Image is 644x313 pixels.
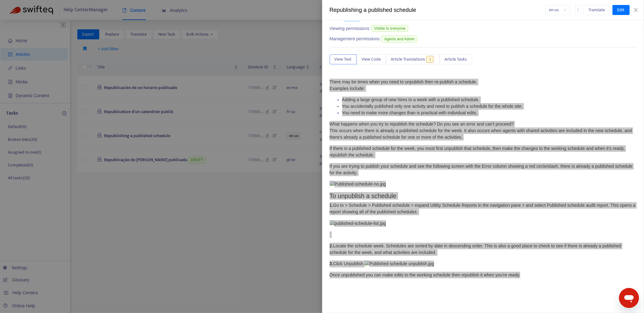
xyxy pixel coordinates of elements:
[583,5,610,15] button: Translate
[619,288,639,308] iframe: Button to launch messaging window
[330,79,477,91] span: There may be times when you need to unpublish then re-publish a schedule. Examples include:
[330,192,637,200] h2: To unpublish a schedule
[335,56,352,63] span: View Text
[330,261,333,266] strong: 3.
[342,110,637,116] li: You need to make more changes than is practical with individual edits.
[342,97,637,103] li: Adding a large group of new hires to a week with a published schedule.
[613,5,630,15] button: Edit
[330,243,621,255] span: Locate the schedule week. Schedules are sorted by date in descending order. This is also a good p...
[330,181,386,187] img: Published-schedule-no.jpg
[632,7,640,13] button: Close
[330,122,632,140] span: What happens when you try to republish the schedule? Do you see an error and can't proceed? This ...
[330,203,636,214] span: Go to > Schedule > Published schedule > expand Utility Schedule Reports in the navigation pane > ...
[617,7,625,13] span: Edit
[330,272,521,277] span: Once unpublished you can make edits to the working schedule then republish it when you're ready.
[426,56,433,63] span: 3
[330,25,370,32] span: Viewing permissions:
[330,146,625,157] span: If there is a published schedule for the week, you must first unpublish that schedule, then make ...
[391,56,425,63] span: Article Translations
[330,36,381,42] span: Management permissions:
[342,103,637,110] li: You accidentally published only one activity and need to publish a schedule for the whole site.
[633,7,638,12] span: close
[365,261,434,267] img: Published schedule unpublish.jpg
[362,56,381,63] span: View Code
[330,261,434,266] span: Click Unpublish.
[445,56,467,63] span: Article Tasks
[372,25,408,32] span: Visible to everyone
[549,5,567,15] span: en-us
[575,5,581,15] button: more
[330,54,357,64] button: View Text
[576,7,580,12] span: more
[330,164,633,175] span: If you are trying to publish your schedule and see the following screen with the Error column sho...
[330,243,333,248] span: 2.
[330,220,386,227] img: published-schedule-list.jpg
[440,54,472,64] button: Article Tasks
[330,6,545,14] div: Republishing a published schedule
[357,54,386,64] button: View Code
[382,36,417,42] span: Agents and Admin
[330,203,333,208] strong: 1.
[588,7,605,13] span: Translate
[386,54,440,64] button: Article Translations3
